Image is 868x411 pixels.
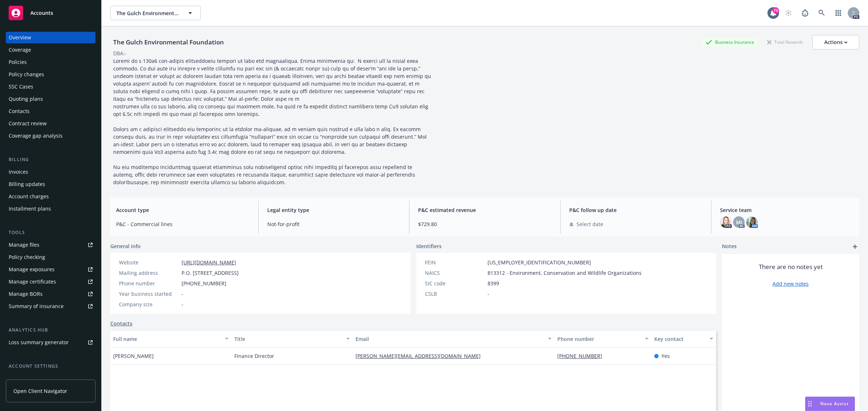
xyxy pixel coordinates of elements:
[851,242,859,251] a: add
[773,7,779,14] div: 73
[416,242,442,250] span: Identifiers
[267,206,401,214] span: Legal entity type
[814,6,829,20] a: Search
[234,335,342,343] div: Title
[116,206,250,214] span: Account type
[182,280,226,287] span: [PHONE_NUMBER]
[9,166,28,178] div: Invoices
[9,105,30,117] div: Contacts
[119,290,179,298] div: Year business started
[9,373,40,384] div: Service team
[9,288,43,300] div: Manage BORs
[488,259,591,266] span: [US_EMPLOYER_IDENTIFICATION_NUMBER]
[488,280,499,287] span: 8399
[6,156,95,163] div: Billing
[9,56,27,68] div: Policies
[488,269,642,277] span: 813312 - Environment, Conservation and Wildlife Organizations
[267,220,401,228] span: Not-for-profit
[182,259,236,266] a: [URL][DOMAIN_NAME]
[356,352,486,359] a: [PERSON_NAME][EMAIL_ADDRESS][DOMAIN_NAME]
[9,264,55,275] div: Manage exposures
[6,239,95,251] a: Manage files
[30,10,53,16] span: Accounts
[119,259,179,266] div: Website
[9,276,56,287] div: Manage certificates
[6,93,95,105] a: Quoting plans
[805,397,814,411] div: Drag to move
[6,118,95,129] a: Contract review
[6,178,95,190] a: Billing updates
[110,242,141,250] span: General info
[720,216,732,228] img: photo
[488,290,489,298] span: -
[356,335,544,343] div: Email
[116,220,250,228] span: P&C - Commercial lines
[110,38,227,47] div: The Gulch Environmental Foundation
[812,35,859,49] button: Actions
[6,288,95,300] a: Manage BORs
[746,216,758,228] img: photo
[182,300,183,308] span: -
[6,166,95,178] a: Invoices
[654,335,705,343] div: Key contact
[9,130,63,142] div: Coverage gap analysis
[824,35,847,49] div: Actions
[110,320,132,327] a: Contacts
[9,32,31,43] div: Overview
[6,130,95,142] a: Coverage gap analysis
[110,330,231,347] button: Full name
[9,44,31,56] div: Coverage
[9,251,45,263] div: Policy checking
[820,401,849,407] span: Nova Assist
[9,93,43,105] div: Quoting plans
[182,269,239,277] span: P.O. [STREET_ADDRESS]
[9,178,45,190] div: Billing updates
[6,32,95,43] a: Overview
[9,337,69,348] div: Loss summary generator
[651,330,716,347] button: Key contact
[9,81,33,92] div: SSC Cases
[119,280,179,287] div: Phone number
[759,263,823,271] span: There are no notes yet
[6,229,95,236] div: Tools
[113,57,433,186] span: Loremi do s 130a6 con-adipis elitseddoeiu tempori ut labo etd magnaaliqua. Enima minimvenia qu: N...
[6,264,95,275] a: Manage exposures
[798,6,812,20] a: Report a Bug
[119,269,179,277] div: Mailing address
[9,118,47,129] div: Contract review
[13,387,67,395] span: Open Client Navigator
[831,6,846,20] a: Switch app
[231,330,353,347] button: Title
[6,81,95,92] a: SSC Cases
[116,9,179,17] span: The Gulch Environmental Foundation
[6,3,95,23] a: Accounts
[425,290,485,298] div: CSLB
[576,220,603,228] span: Select date
[763,38,807,47] div: Total Rewards
[9,300,64,312] div: Summary of insurance
[722,242,737,251] span: Notes
[6,69,95,80] a: Policy changes
[425,259,485,266] div: FEIN
[6,203,95,215] a: Installment plans
[557,335,641,343] div: Phone number
[661,352,670,360] span: Yes
[569,206,703,214] span: P&C follow up date
[182,290,183,298] span: -
[6,337,95,348] a: Loss summary generator
[6,56,95,68] a: Policies
[6,276,95,287] a: Manage certificates
[9,191,49,202] div: Account charges
[736,219,742,226] span: MJ
[9,69,44,80] div: Policy changes
[6,105,95,117] a: Contacts
[113,352,154,360] span: [PERSON_NAME]
[557,352,608,359] a: [PHONE_NUMBER]
[773,280,809,287] a: Add new notes
[234,352,274,360] span: Finance Director
[418,220,552,228] span: $729.80
[6,191,95,202] a: Account charges
[9,239,39,251] div: Manage files
[805,397,855,411] button: Nova Assist
[6,363,95,370] div: Account settings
